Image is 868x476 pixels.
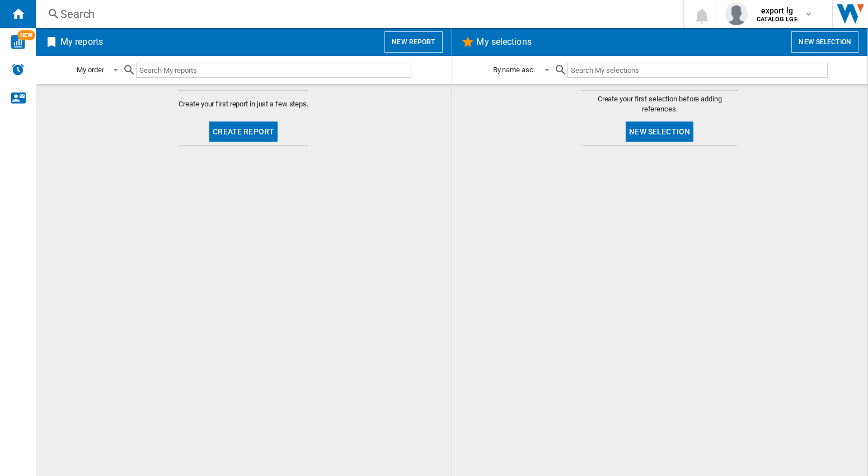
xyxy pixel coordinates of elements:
[567,63,828,78] input: Search My selections
[136,63,411,78] input: Search My reports
[60,6,654,22] div: Search
[384,31,442,53] button: New report
[626,122,693,142] button: New selection
[11,35,25,49] img: wise-card.svg
[725,3,748,25] img: profile.jpg
[757,5,797,16] span: export lg
[77,66,104,74] div: My order
[757,16,797,23] b: CATALOG LGE
[209,122,278,142] button: Create report
[11,63,25,76] img: alerts-logo.svg
[791,31,858,53] button: New selection
[17,30,35,40] span: NEW
[493,66,535,74] div: By name asc.
[581,94,738,114] span: Create your first selection before adding references.
[58,31,105,53] h2: My reports
[179,99,308,109] span: Create your first report in just a few steps.
[475,31,534,53] h2: My selections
